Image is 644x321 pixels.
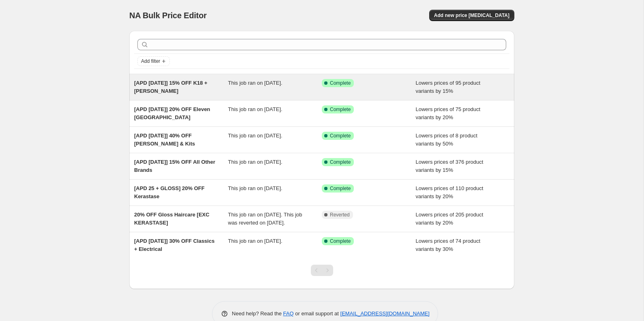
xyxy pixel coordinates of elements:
span: Lowers prices of 205 product variants by 20% [416,212,484,226]
span: Lowers prices of 75 product variants by 20% [416,106,481,120]
a: FAQ [283,310,294,317]
span: This job ran on [DATE]. [228,133,282,139]
a: [EMAIL_ADDRESS][DOMAIN_NAME] [340,310,430,317]
button: Add filter [137,56,170,66]
span: [APD [DATE]] 15% OFF K18 + [PERSON_NAME] [134,80,208,94]
span: Add new price [MEDICAL_DATA] [434,12,509,19]
span: Reverted [330,212,350,218]
nav: Pagination [311,265,333,276]
span: This job ran on [DATE]. [228,159,282,165]
span: Complete [330,159,351,165]
span: [APD [DATE]] 20% OFF Eleven [GEOGRAPHIC_DATA] [134,106,210,120]
span: 20% OFF Gloss Haircare [EXC KERASTASE] [134,212,210,226]
span: Complete [330,106,351,113]
span: [APD [DATE]] 30% OFF Classics + Electrical [134,238,214,252]
span: [APD [DATE]] 40% OFF [PERSON_NAME] & Kits [134,133,195,147]
span: Lowers prices of 8 product variants by 50% [416,133,477,147]
span: Lowers prices of 95 product variants by 15% [416,80,481,94]
span: [APD [DATE]] 15% OFF All Other Brands [134,159,215,173]
span: Complete [330,185,351,192]
span: Complete [330,133,351,139]
span: [APD 25 + GLOSS] 20% OFF Kerastase [134,185,205,199]
span: This job ran on [DATE]. This job was reverted on [DATE]. [228,212,302,226]
span: Lowers prices of 376 product variants by 15% [416,159,484,173]
span: Complete [330,238,351,244]
button: Add new price [MEDICAL_DATA] [429,10,514,21]
span: This job ran on [DATE]. [228,238,282,244]
span: NA Bulk Price Editor [129,11,207,20]
span: or email support at [294,310,340,317]
span: Complete [330,80,351,86]
span: Add filter [141,58,160,64]
span: Need help? Read the [232,310,283,317]
span: Lowers prices of 110 product variants by 20% [416,185,484,199]
span: This job ran on [DATE]. [228,80,282,86]
span: This job ran on [DATE]. [228,106,282,112]
span: Lowers prices of 74 product variants by 30% [416,238,481,252]
span: This job ran on [DATE]. [228,185,282,191]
